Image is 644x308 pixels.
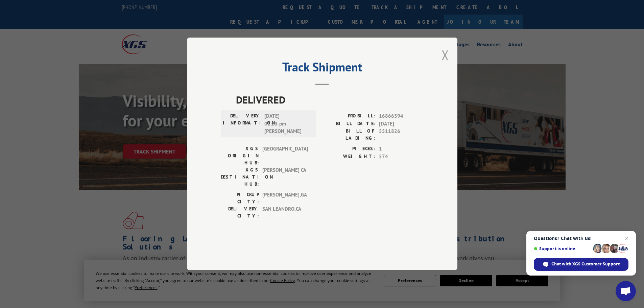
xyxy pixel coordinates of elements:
[221,206,259,220] label: DELIVERY CITY:
[379,153,424,161] span: 574
[534,236,628,241] span: Questions? Chat with us!
[616,281,636,301] div: Open chat
[223,113,261,136] label: DELIVERY INFORMATION:
[221,191,259,206] label: PICKUP CITY:
[262,167,308,188] span: [PERSON_NAME] CA
[322,128,376,142] label: BILL OF LADING:
[551,261,620,267] span: Chat with XGS Customer Support
[221,62,424,75] h2: Track Shipment
[379,128,424,142] span: 5511826
[262,206,308,220] span: SAN LEANDRO , CA
[236,92,424,108] span: DELIVERED
[534,258,628,271] div: Chat with XGS Customer Support
[262,145,308,167] span: [GEOGRAPHIC_DATA]
[379,120,424,128] span: [DATE]
[264,113,310,136] span: [DATE] 01:25 pm [PERSON_NAME]
[379,113,424,120] span: 16866394
[322,145,376,153] label: PIECES:
[322,113,376,120] label: PROBILL:
[221,145,259,167] label: XGS ORIGIN HUB:
[262,191,308,206] span: [PERSON_NAME] , GA
[322,153,376,161] label: WEIGHT:
[379,145,424,153] span: 1
[322,120,376,128] label: BILL DATE:
[221,167,259,188] label: XGS DESTINATION HUB:
[442,46,449,64] button: Close modal
[534,246,591,251] span: Support is online
[623,234,631,242] span: Close chat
